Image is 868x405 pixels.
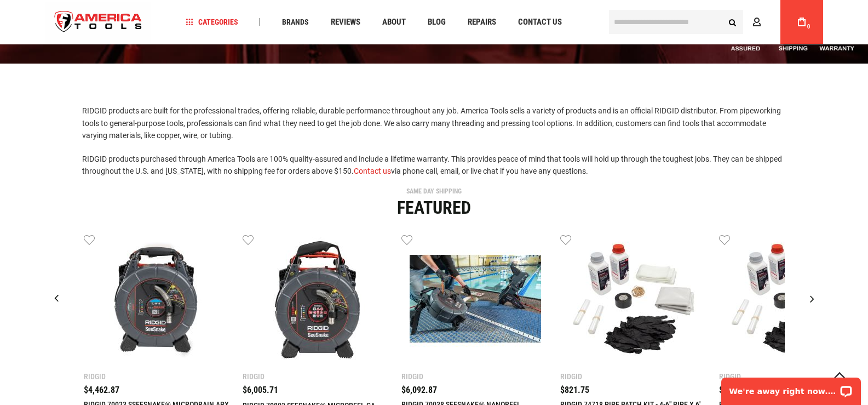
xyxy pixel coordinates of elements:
[719,233,867,367] a: RIDGID 74713 PIPE PATCH KIT - 4-6
[568,233,700,364] img: RIDGID 74718 PIPE PATCH KIT - 4-6
[428,18,446,26] span: Blog
[277,15,314,30] a: Brands
[714,370,868,405] iframe: LiveChat chat widget
[243,233,390,367] a: RIDGID 70803 SEESNAKE® MICROREEL CA
[82,153,786,178] p: RIDGID products purchased through America Tools are 100% quality-assured and include a lifetime w...
[326,15,365,30] a: Reviews
[722,12,743,32] button: Search
[84,385,119,395] span: $4,462.87
[560,385,589,395] span: $821.75
[382,18,406,26] span: About
[181,15,243,30] a: Categories
[43,285,70,312] div: Previous slide
[45,2,152,43] a: store logo
[410,233,541,364] img: RIDGID 70038 SEESNAKE® NANOREEL INSPECTION CAMERA
[92,233,223,364] img: RIDGID 70023 SSEESNAKE® MICRODRAIN APX WITH TRUSENSE
[401,233,549,367] a: RIDGID 70038 SEESNAKE® NANOREEL INSPECTION CAMERA
[282,18,309,26] span: Brands
[423,15,451,30] a: Blog
[354,167,391,175] a: Contact us
[43,188,826,195] div: SAME DAY SHIPPING
[45,2,152,43] img: America Tools
[82,105,786,141] p: RIDGID products are built for the professional trades, offering reliable, durable performance thr...
[331,18,360,26] span: Reviews
[84,373,232,380] div: Ridgid
[560,233,708,367] a: RIDGID 74718 PIPE PATCH KIT - 4-6
[84,233,232,367] a: RIDGID 70023 SSEESNAKE® MICRODRAIN APX WITH TRUSENSE
[243,385,278,395] span: $6,005.71
[251,233,382,364] img: RIDGID 70803 SEESNAKE® MICROREEL CA
[377,15,411,30] a: About
[798,285,826,312] div: Next slide
[186,18,238,26] span: Categories
[243,373,390,380] div: Ridgid
[518,18,562,26] span: Contact Us
[513,15,567,30] a: Contact Us
[807,24,810,30] span: 0
[468,18,496,26] span: Repairs
[727,233,859,364] img: RIDGID 74713 PIPE PATCH KIT - 4-6
[401,373,549,380] div: Ridgid
[43,199,826,216] div: Featured
[463,15,501,30] a: Repairs
[560,373,708,380] div: Ridgid
[401,385,437,395] span: $6,092.87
